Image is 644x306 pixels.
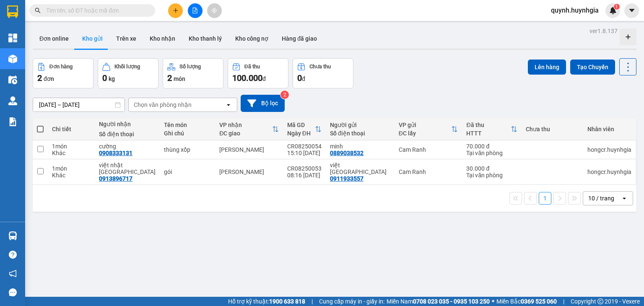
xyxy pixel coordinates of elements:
[330,130,390,137] div: Số điện thoại
[99,175,132,182] div: 0913896717
[229,29,275,49] button: Kho công nợ
[624,3,639,18] button: caret-down
[215,118,283,140] th: Toggle SortBy
[628,7,636,14] span: caret-down
[99,131,156,137] div: Số điện thoại
[466,130,511,137] div: HTTT
[466,122,511,128] div: Đã thu
[466,165,517,172] div: 30.000 đ
[544,5,605,16] span: quynh.huynhgia
[52,172,91,179] div: Khác
[621,195,628,202] svg: open
[52,143,91,150] div: 1 món
[225,101,232,108] svg: open
[52,126,91,132] div: Chi tiết
[287,122,315,128] div: Mã GD
[589,26,618,36] div: ver 1.8.137
[309,64,331,70] div: Chưa thu
[75,29,109,49] button: Kho gửi
[232,73,262,83] span: 100.000
[269,298,305,305] strong: 1900 633 818
[312,297,313,306] span: |
[330,122,390,128] div: Người gửi
[8,75,17,84] img: warehouse-icon
[109,75,115,82] span: kg
[44,75,54,82] span: đơn
[462,118,522,140] th: Toggle SortBy
[287,172,322,179] div: 08:16 [DATE]
[134,101,192,109] div: Chọn văn phòng nhận
[9,270,17,277] span: notification
[275,29,324,49] button: Hàng đã giao
[330,143,390,150] div: minh
[8,231,17,240] img: warehouse-icon
[182,29,229,49] button: Kho thanh lý
[211,8,217,13] span: aim
[52,150,91,156] div: Khác
[49,64,73,70] div: Đơn hàng
[164,146,211,153] div: thùng xốp
[492,300,494,303] span: ⚪️
[46,6,145,15] input: Tìm tên, số ĐT hoặc mã đơn
[399,169,458,175] div: Cam Ranh
[219,146,279,153] div: [PERSON_NAME]
[219,122,272,128] div: VP nhận
[164,122,211,128] div: Tên món
[587,126,631,132] div: Nhân viên
[395,118,462,140] th: Toggle SortBy
[99,162,156,175] div: việt nhật sài gòn
[319,297,384,306] span: Cung cấp máy in - giấy in:
[8,117,17,126] img: solution-icon
[302,75,305,82] span: đ
[102,73,107,83] span: 0
[192,8,198,13] span: file-add
[98,58,158,88] button: Khối lượng0kg
[597,298,603,304] span: copyright
[280,91,289,99] sup: 2
[33,29,75,49] button: Đơn online
[143,29,182,49] button: Kho nhận
[287,143,322,150] div: CR08250054
[228,297,305,306] span: Hỗ trợ kỹ thuật:
[539,192,551,205] button: 1
[174,75,185,82] span: món
[466,150,517,156] div: Tại văn phòng
[207,3,222,18] button: aim
[287,150,322,156] div: 15:10 [DATE]
[283,118,326,140] th: Toggle SortBy
[330,175,364,182] div: 0911933557
[9,288,17,296] span: message
[399,122,452,128] div: VP gửi
[330,162,390,175] div: việt nhật cam ranh
[163,58,223,88] button: Số lượng2món
[37,73,42,83] span: 2
[615,4,618,10] span: 1
[228,58,288,88] button: Đã thu100.000đ
[99,143,156,150] div: cường
[99,121,156,127] div: Người nhận
[413,298,490,305] strong: 0708 023 035 - 0935 103 250
[399,130,452,137] div: ĐC lấy
[528,60,566,75] button: Lên hàng
[179,64,201,70] div: Số lượng
[52,165,91,172] div: 1 món
[8,96,17,105] img: warehouse-icon
[587,146,631,153] div: hongcr.huynhgia
[293,58,353,88] button: Chưa thu0đ
[8,34,17,42] img: dashboard-icon
[609,7,617,14] img: icon-new-feature
[33,98,125,112] input: Select a date range.
[188,3,203,18] button: file-add
[521,298,557,305] strong: 0369 525 060
[241,95,285,112] button: Bộ lọc
[563,297,564,306] span: |
[387,297,490,306] span: Miền Nam
[526,126,579,132] div: Chưa thu
[7,5,18,18] img: logo-vxr
[287,130,315,137] div: Ngày ĐH
[164,130,211,137] div: Ghi chú
[219,169,279,175] div: [PERSON_NAME]
[570,60,615,75] button: Tạo Chuyến
[587,169,631,175] div: hongcr.huynhgia
[114,64,140,70] div: Khối lượng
